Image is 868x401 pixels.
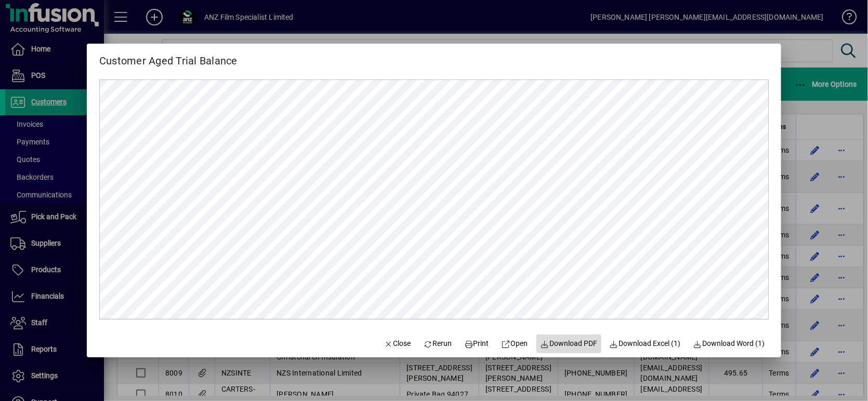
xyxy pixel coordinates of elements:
button: Download Word (1) [689,335,769,353]
a: Open [497,335,532,353]
span: Download Word (1) [693,338,765,349]
button: Download Excel (1) [606,335,685,353]
span: Download PDF [541,338,598,349]
span: Close [384,338,411,349]
button: Close [380,335,415,353]
h2: Customer Aged Trial Balance [87,44,250,69]
span: Download Excel (1) [610,338,681,349]
span: Rerun [424,338,452,349]
a: Download PDF [536,335,602,353]
span: Open [502,338,528,349]
span: Print [464,338,489,349]
button: Print [460,335,493,353]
